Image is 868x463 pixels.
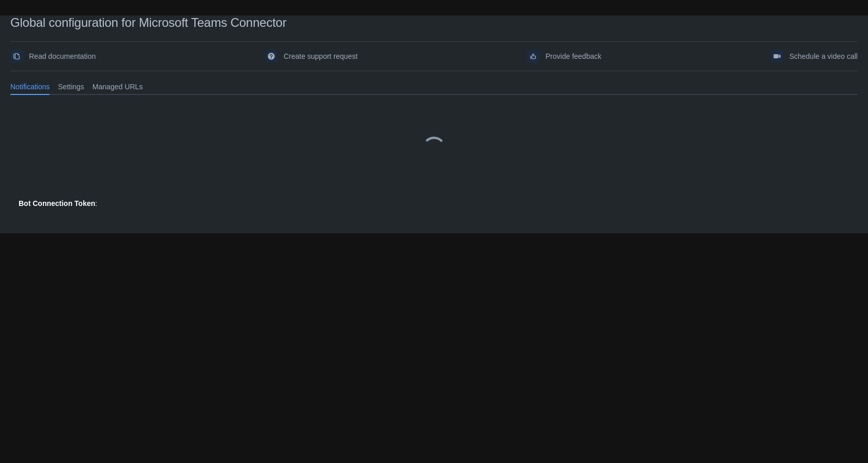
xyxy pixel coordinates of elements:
[29,48,96,65] span: Read documentation
[771,48,858,65] a: Schedule a video call
[546,48,601,65] span: Provide feedback
[10,82,50,92] span: Notifications
[529,52,537,60] span: feedback
[267,52,275,60] span: support
[58,82,84,92] span: Settings
[19,198,849,209] div: :
[92,82,143,92] span: Managed URLs
[10,15,858,30] div: Global configuration for Microsoft Teams Connector
[773,52,781,60] span: videoCall
[527,48,601,65] a: Provide feedback
[10,48,96,65] a: Read documentation
[789,48,858,65] span: Schedule a video call
[12,52,21,60] span: documentation
[284,48,358,65] span: Create support request
[19,199,95,207] strong: Bot Connection Token
[265,48,358,65] a: Create support request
